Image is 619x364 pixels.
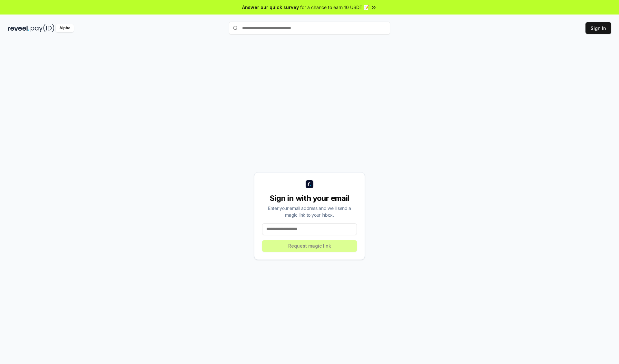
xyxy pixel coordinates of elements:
div: Enter your email address and we’ll send a magic link to your inbox. [262,205,357,218]
button: Sign In [585,22,611,34]
div: Alpha [56,24,74,32]
img: reveel_dark [8,24,29,32]
img: logo_small [306,180,313,188]
span: for a chance to earn 10 USDT 📝 [300,4,369,11]
img: pay_id [31,24,54,32]
span: Answer our quick survey [242,4,299,11]
div: Sign in with your email [262,193,357,203]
